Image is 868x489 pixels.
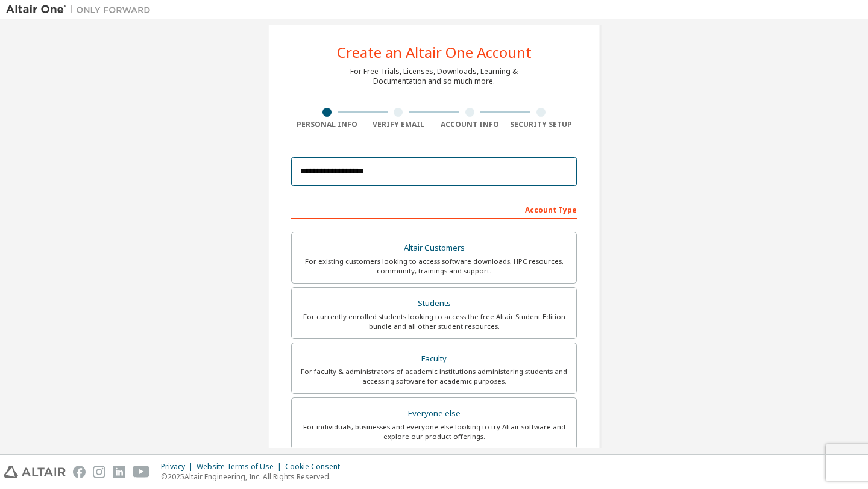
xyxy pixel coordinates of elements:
div: Privacy [161,462,197,472]
div: For existing customers looking to access software downloads, HPC resources, community, trainings ... [299,257,569,276]
div: Altair Customers [299,240,569,257]
div: For currently enrolled students looking to access the free Altair Student Edition bundle and all ... [299,312,569,331]
div: Personal Info [291,120,363,129]
div: Website Terms of Use [197,462,285,472]
div: For individuals, businesses and everyone else looking to try Altair software and explore our prod... [299,422,569,441]
div: Cookie Consent [285,462,347,472]
div: Verify Email [363,120,435,129]
img: youtube.svg [133,466,150,478]
img: Altair One [6,4,157,16]
div: Security Setup [506,120,577,129]
div: Account Info [434,120,506,129]
p: © 2025 Altair Engineering, Inc. All Rights Reserved. [161,472,347,482]
div: For faculty & administrators of academic institutions administering students and accessing softwa... [299,367,569,386]
div: Create an Altair One Account [337,45,532,60]
img: linkedin.svg [113,466,125,478]
div: Everyone else [299,405,569,422]
img: instagram.svg [93,466,105,478]
div: Faculty [299,350,569,367]
div: Students [299,295,569,312]
div: For Free Trials, Licenses, Downloads, Learning & Documentation and so much more. [350,67,518,86]
div: Account Type [291,199,577,219]
img: altair_logo.svg [4,466,66,478]
img: facebook.svg [73,466,86,478]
